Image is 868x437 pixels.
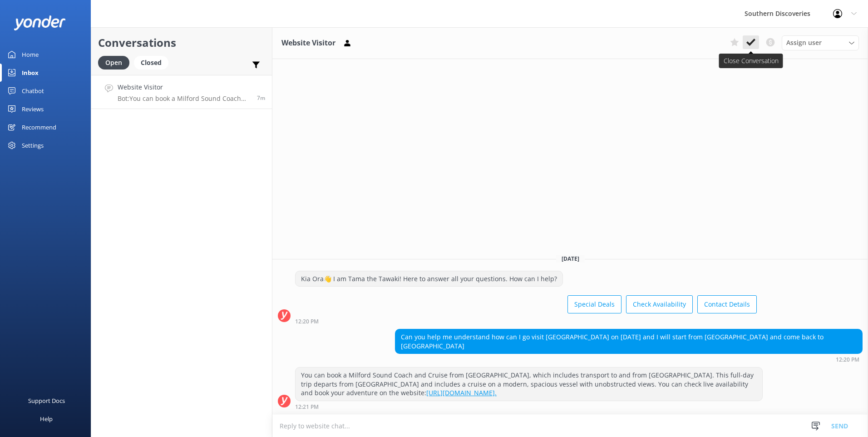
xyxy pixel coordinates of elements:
div: Home [22,45,39,64]
div: Sep 18 2025 12:20pm (UTC +12:00) Pacific/Auckland [295,318,757,324]
strong: 12:20 PM [295,319,319,324]
div: You can book a Milford Sound Coach and Cruise from [GEOGRAPHIC_DATA], which includes transport to... [296,367,762,401]
div: Reviews [22,100,44,118]
strong: 12:20 PM [836,357,859,363]
div: Sep 18 2025 12:20pm (UTC +12:00) Pacific/Auckland [395,356,863,363]
a: Open [98,57,134,67]
div: Assign User [782,35,859,50]
h3: Website Visitor [281,37,335,49]
img: yonder-white-logo.png [14,15,66,30]
p: Bot: You can book a Milford Sound Coach and Cruise from [GEOGRAPHIC_DATA], which includes transpo... [118,94,250,103]
a: Website VisitorBot:You can book a Milford Sound Coach and Cruise from [GEOGRAPHIC_DATA], which in... [91,75,272,109]
a: Closed [134,57,173,67]
span: Assign user [786,38,822,48]
button: Contact Details [697,295,757,313]
span: Sep 18 2025 12:20pm (UTC +12:00) Pacific/Auckland [257,94,265,102]
a: [URL][DOMAIN_NAME]. [426,388,497,397]
div: Support Docs [28,392,65,410]
div: Open [98,56,129,70]
button: Check Availability [626,295,693,313]
div: Can you help me understand how can I go visit [GEOGRAPHIC_DATA] on [DATE] and I will start from [... [395,329,862,353]
div: Closed [134,56,168,70]
div: Recommend [22,118,56,136]
h4: Website Visitor [118,82,250,92]
strong: 12:21 PM [295,404,319,410]
button: Special Deals [567,295,621,313]
div: Settings [22,136,44,154]
div: Chatbot [22,82,44,100]
div: Inbox [22,64,39,82]
div: Kia Ora👋 I am Tama the Tawaki! Here to answer all your questions. How can I help? [296,271,562,287]
h2: Conversations [98,34,265,51]
div: Help [40,410,53,428]
div: Sep 18 2025 12:21pm (UTC +12:00) Pacific/Auckland [295,403,763,410]
span: [DATE] [556,255,585,263]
